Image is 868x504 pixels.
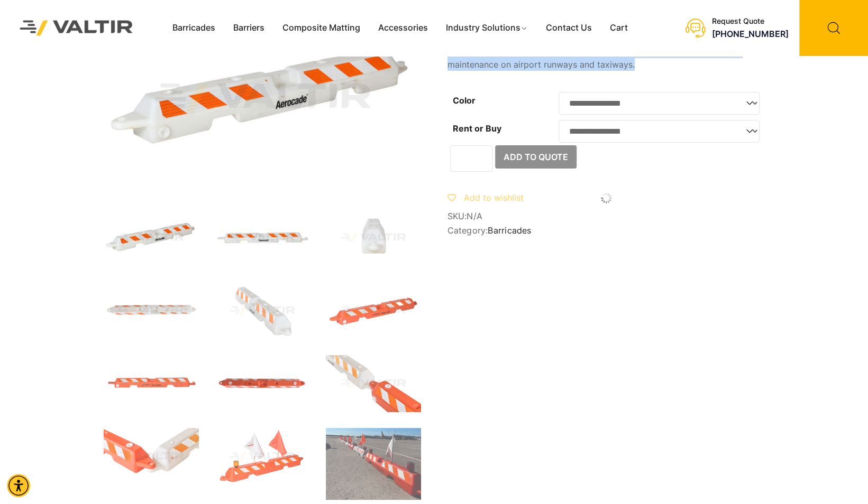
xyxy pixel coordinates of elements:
[447,226,765,236] span: Category:
[104,282,199,339] img: text, letter
[369,20,437,36] a: Accessories
[326,209,421,266] img: A white plastic container with a spout, featuring horizontal red stripes on the side.
[467,211,482,221] span: N/A
[215,355,310,412] img: An orange traffic barrier with white reflective stripes, designed for road safety and visibility.
[104,355,199,412] img: An orange traffic barrier with reflective white stripes, labeled "Aerocade," designed for safety ...
[536,20,600,36] a: Contact Us
[224,20,273,36] a: Barriers
[495,145,577,169] button: Add to Quote
[712,17,789,26] div: Request Quote
[163,20,224,36] a: Barricades
[215,209,310,266] img: A white safety barrier with orange reflective stripes and the brand name "Aerocade" printed on it.
[215,428,310,485] img: An orange traffic barrier with a flashing light and two flags, one red and one white, for road sa...
[453,123,501,134] label: Rent or Buy
[453,95,476,106] label: Color
[326,355,421,412] img: Two interlocking traffic barriers, one white with orange stripes and one orange with white stripe...
[326,282,421,339] img: An orange traffic barrier with reflective white stripes, designed for safety and visibility.
[8,8,145,48] img: Valtir Rentals
[600,20,636,36] a: Cart
[215,282,310,339] img: A white traffic barrier with orange and white reflective stripes, designed for road safety and de...
[437,20,537,36] a: Industry Solutions
[326,428,421,500] img: A row of safety barriers with red and white stripes and flags, placed on an airport tarmac.
[7,474,30,497] div: Accessibility Menu
[273,20,369,36] a: Composite Matting
[712,29,789,39] a: call (888) 496-3625
[447,211,765,221] span: SKU:
[104,428,199,485] img: Two traffic barriers, one orange and one white, connected at an angle, featuring reflective strip...
[488,225,531,236] a: Barricades
[450,145,492,172] input: Product quantity
[104,209,199,266] img: Aerocade_Nat_3Q-1.jpg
